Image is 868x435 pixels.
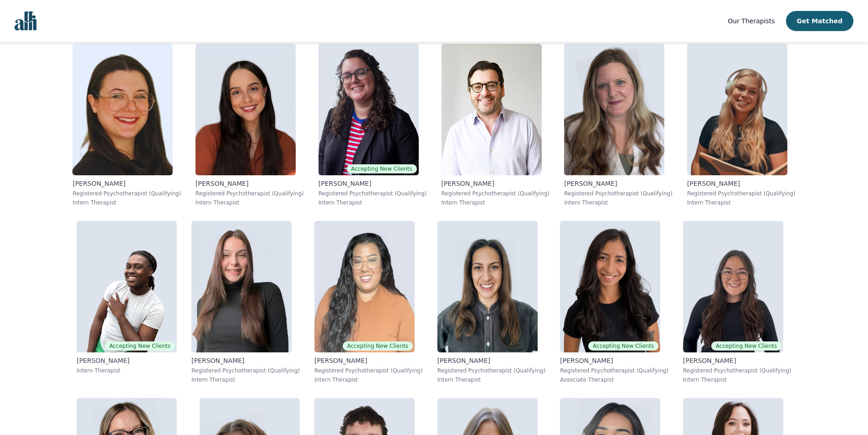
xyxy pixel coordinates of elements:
[564,179,673,188] p: [PERSON_NAME]
[687,199,796,206] p: Intern Therapist
[687,179,796,188] p: [PERSON_NAME]
[728,17,775,25] span: Our Therapists
[191,367,300,374] p: Registered Psychotherapist (Qualifying)
[553,214,676,391] a: Natalia_SarmientoAccepting New Clients[PERSON_NAME]Registered Psychotherapist (Qualifying)Associa...
[564,190,673,197] p: Registered Psychotherapist (Qualifying)
[195,190,304,197] p: Registered Psychotherapist (Qualifying)
[437,376,546,383] p: Intern Therapist
[687,44,787,175] img: Emerald_Weninger
[188,37,311,214] a: Laura_Grohovac[PERSON_NAME]Registered Psychotherapist (Qualifying)Intern Therapist
[430,214,553,391] a: Kristina_Stephenson[PERSON_NAME]Registered Psychotherapist (Qualifying)Intern Therapist
[195,199,304,206] p: Intern Therapist
[318,199,427,206] p: Intern Therapist
[442,190,550,197] p: Registered Psychotherapist (Qualifying)
[195,179,304,188] p: [PERSON_NAME]
[318,190,427,197] p: Registered Psychotherapist (Qualifying)
[318,44,419,175] img: Cayley_Hanson
[314,367,423,374] p: Registered Psychotherapist (Qualifying)
[728,16,775,26] a: Our Therapists
[560,376,668,383] p: Associate Therapist
[442,179,550,188] p: [PERSON_NAME]
[437,367,546,374] p: Registered Psychotherapist (Qualifying)
[683,367,791,374] p: Registered Psychotherapist (Qualifying)
[314,221,415,352] img: Christina_Persaud
[72,190,181,197] p: Registered Psychotherapist (Qualifying)
[560,221,660,352] img: Natalia_Sarmiento
[314,356,423,365] p: [PERSON_NAME]
[77,367,177,374] p: Intern Therapist
[683,376,791,383] p: Intern Therapist
[105,341,175,351] span: Accepting New Clients
[442,199,550,206] p: Intern Therapist
[564,199,673,206] p: Intern Therapist
[683,356,791,365] p: [PERSON_NAME]
[311,37,434,214] a: Cayley_HansonAccepting New Clients[PERSON_NAME]Registered Psychotherapist (Qualifying)Intern Ther...
[195,44,296,175] img: Laura_Grohovac
[687,190,796,197] p: Registered Psychotherapist (Qualifying)
[711,341,781,351] span: Accepting New Clients
[564,44,664,175] img: Kayla_Bishop
[77,221,177,352] img: Anthony_Kusi
[786,11,853,31] button: Get Matched
[588,341,658,351] span: Accepting New Clients
[680,37,803,214] a: Emerald_Weninger[PERSON_NAME]Registered Psychotherapist (Qualifying)Intern Therapist
[72,44,173,175] img: Sarah_Wild
[560,367,668,374] p: Registered Psychotherapist (Qualifying)
[77,356,177,365] p: [PERSON_NAME]
[69,214,184,391] a: Anthony_KusiAccepting New Clients[PERSON_NAME]Intern Therapist
[72,199,181,206] p: Intern Therapist
[72,179,181,188] p: [PERSON_NAME]
[191,356,300,365] p: [PERSON_NAME]
[437,221,538,352] img: Kristina_Stephenson
[434,37,557,214] a: Brian_Danson[PERSON_NAME]Registered Psychotherapist (Qualifying)Intern Therapist
[676,214,799,391] a: Haile_McbrideAccepting New Clients[PERSON_NAME]Registered Psychotherapist (Qualifying)Intern Ther...
[347,164,417,173] span: Accepting New Clients
[65,37,188,214] a: Sarah_Wild[PERSON_NAME]Registered Psychotherapist (Qualifying)Intern Therapist
[191,221,292,352] img: Anyssa_Sipos
[437,356,546,365] p: [PERSON_NAME]
[318,179,427,188] p: [PERSON_NAME]
[560,356,668,365] p: [PERSON_NAME]
[191,376,300,383] p: Intern Therapist
[184,214,307,391] a: Anyssa_Sipos[PERSON_NAME]Registered Psychotherapist (Qualifying)Intern Therapist
[343,341,413,351] span: Accepting New Clients
[307,214,430,391] a: Christina_PersaudAccepting New Clients[PERSON_NAME]Registered Psychotherapist (Qualifying)Intern ...
[15,11,36,31] img: alli logo
[557,37,680,214] a: Kayla_Bishop[PERSON_NAME]Registered Psychotherapist (Qualifying)Intern Therapist
[442,44,542,175] img: Brian_Danson
[314,376,423,383] p: Intern Therapist
[683,221,783,352] img: Haile_Mcbride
